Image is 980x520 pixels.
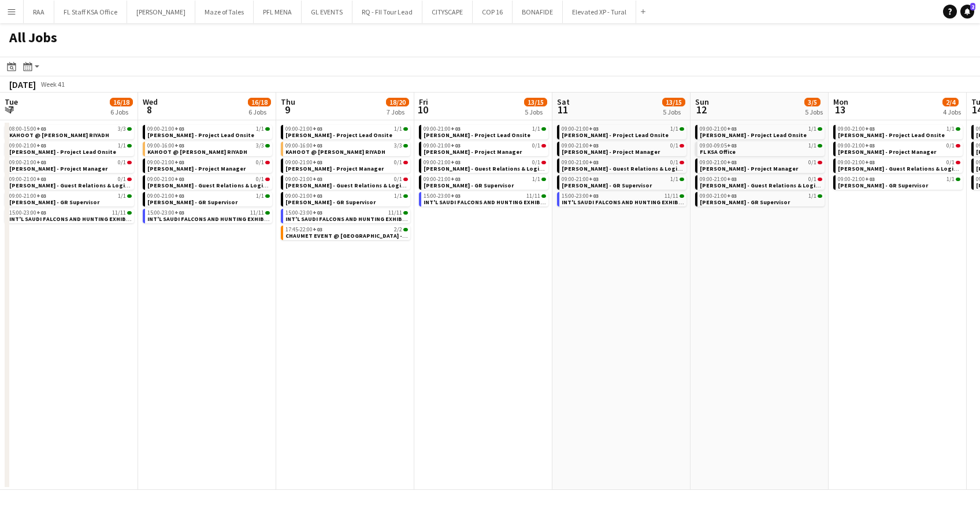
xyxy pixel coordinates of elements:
div: 09:00-21:00+031/1[PERSON_NAME] - GR Supervisor [143,192,272,209]
span: 1/1 [394,126,402,132]
span: 15:00-23:00 [9,210,46,216]
div: 09:00-21:00+031/1[PERSON_NAME] - GR Supervisor [557,175,686,192]
span: 09:00-21:00 [424,176,461,182]
span: Mahmoud Kerzani - Project Manager [838,148,936,156]
span: Mahmoud Kerzani - Project Manager [285,165,384,172]
span: Thu [281,97,295,107]
span: CHAUMET EVENT @ SOLITAIRE MALL - RIYADH [285,232,462,239]
span: 1/1 [946,126,955,132]
button: FL Staff KSA Office [54,1,127,23]
span: 09:00-21:00 [147,176,184,182]
span: 0/1 [403,161,408,164]
div: 15:00-23:00+0311/11INT'L SAUDI FALCONS AND HUNTING EXHIBITION '25 @ [GEOGRAPHIC_DATA] - [GEOGRAPH... [143,209,272,226]
span: +03 [175,158,184,166]
span: Sevda Aliyeva - Guest Relations & Logistics Manager [147,182,302,189]
div: 4 Jobs [943,108,961,116]
span: Aysel Ahmadova - Project Lead Onsite [424,131,530,139]
div: 09:00-21:00+031/1[PERSON_NAME] - Project Lead Onsite [557,125,686,142]
div: 09:00-21:00+031/1[PERSON_NAME] - Project Lead Onsite [419,125,548,142]
button: COP 16 [473,1,513,23]
span: +03 [175,209,184,216]
span: 0/1 [818,178,822,181]
span: 1/1 [680,127,684,131]
span: +03 [175,192,184,200]
span: +03 [175,175,184,183]
div: 15:00-23:00+0311/11INT'L SAUDI FALCONS AND HUNTING EXHIBITION '25 @ [GEOGRAPHIC_DATA] - [GEOGRAPH... [419,192,548,209]
div: 09:00-21:00+030/1[PERSON_NAME] - Project Manager [5,158,134,175]
a: 09:00-21:00+030/1[PERSON_NAME] - Guest Relations & Logistics Manager [700,175,822,189]
span: 0/1 [680,161,684,164]
a: 09:00-21:00+031/1[PERSON_NAME] - Project Lead Onsite [838,125,960,138]
span: 09:00-21:00 [562,126,599,132]
div: 09:00-21:00+030/1[PERSON_NAME] - Project Manager [695,158,825,175]
span: Sun [695,97,709,107]
span: 09:00-21:00 [562,176,599,182]
span: 0/1 [118,176,126,182]
a: 09:00-21:00+030/1[PERSON_NAME] - Project Manager [9,158,132,172]
div: 09:00-21:00+031/1[PERSON_NAME] - Project Lead Onsite [281,125,410,142]
span: 1/1 [670,126,678,132]
a: 2 [960,5,974,19]
span: Week 41 [38,80,67,88]
span: 09:00-21:00 [700,193,737,199]
span: +03 [36,192,46,200]
span: 1/1 [403,127,408,131]
a: 09:00-21:00+030/1[PERSON_NAME] - Project Manager [700,158,822,172]
span: +03 [727,142,737,149]
span: 11/11 [250,210,264,216]
a: 09:00-21:00+030/1[PERSON_NAME] - Guest Relations & Logistics Manager [838,158,960,172]
a: 09:00-21:00+030/1[PERSON_NAME] - Guest Relations & Logistics Manager [147,175,270,189]
a: 09:00-16:00+033/3KAHOOT @ [PERSON_NAME] RIYADH [285,142,408,155]
span: 09:00-21:00 [9,176,46,182]
div: 09:00-21:00+031/1[PERSON_NAME] - Project Lead Onsite [143,125,272,142]
span: +03 [865,158,875,166]
span: 09:00-21:00 [700,160,737,165]
span: +03 [313,158,322,166]
span: 09:00-21:00 [838,160,875,165]
div: 5 Jobs [805,108,823,116]
span: Sevda Aliyeva - Guest Relations & Logistics Manager [700,182,855,189]
span: 08:00-15:00 [9,126,46,132]
span: KAHOOT @ MALFA HALL RIYADH [9,131,109,139]
span: 1/1 [808,143,816,149]
div: 15:00-23:00+0311/11INT'L SAUDI FALCONS AND HUNTING EXHIBITION '25 @ [GEOGRAPHIC_DATA] - [GEOGRAPH... [5,209,134,226]
span: 3/5 [804,98,821,106]
div: 09:00-21:00+031/1[PERSON_NAME] - GR Supervisor [281,192,410,209]
a: 09:00-21:00+030/1[PERSON_NAME] - Project Manager [147,158,270,172]
span: +03 [589,158,599,166]
span: 09:00-21:00 [700,126,737,132]
span: 0/1 [532,143,540,149]
span: 0/1 [818,161,822,164]
span: FL KSA Office [700,148,736,156]
a: 09:00-21:00+030/1[PERSON_NAME] - Guest Relations & Logistics Manager [9,175,132,189]
span: 0/1 [670,160,678,165]
a: 09:00-21:00+031/1[PERSON_NAME] - Project Lead Onsite [285,125,408,138]
a: 15:00-23:00+0311/11INT'L SAUDI FALCONS AND HUNTING EXHIBITION '25 @ [GEOGRAPHIC_DATA] - [GEOGRAPH... [9,209,132,222]
span: 09:00-21:00 [285,176,322,182]
div: 15:00-23:00+0311/11INT'L SAUDI FALCONS AND HUNTING EXHIBITION '25 @ [GEOGRAPHIC_DATA] - [GEOGRAPH... [281,209,410,226]
div: 17:45-22:00+032/2CHAUMET EVENT @ [GEOGRAPHIC_DATA] - [GEOGRAPHIC_DATA] [281,226,410,242]
span: Mahmoud Kerzani - Project Manager [9,165,107,172]
div: 5 Jobs [663,108,685,116]
span: Youssef Khiari - GR Supervisor [285,198,376,206]
span: +03 [865,175,875,183]
span: 0/1 [256,160,264,165]
span: Aysel Ahmadova - Project Lead Onsite [285,131,392,139]
span: Aysel Ahmadova - Project Lead Onsite [147,131,254,139]
span: 18/20 [386,98,409,106]
span: 1/1 [256,126,264,132]
span: 1/1 [956,127,960,131]
span: Mahmoud Kerzani - Project Manager [700,165,798,172]
span: 2 [970,3,975,10]
span: 1/1 [541,127,546,131]
a: 09:00-21:00+030/1[PERSON_NAME] - Project Manager [562,142,684,155]
span: INT'L SAUDI FALCONS AND HUNTING EXHIBITION '25 @ MALHAM - RIYADH [147,215,418,223]
span: 1/1 [946,176,955,182]
span: 13 [831,103,848,116]
span: +03 [313,175,322,183]
span: +03 [865,125,875,132]
span: 0/1 [256,176,264,182]
span: +03 [451,175,461,183]
span: Aysel Ahmadova - Project Lead Onsite [838,131,945,139]
span: 0/1 [956,161,960,164]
